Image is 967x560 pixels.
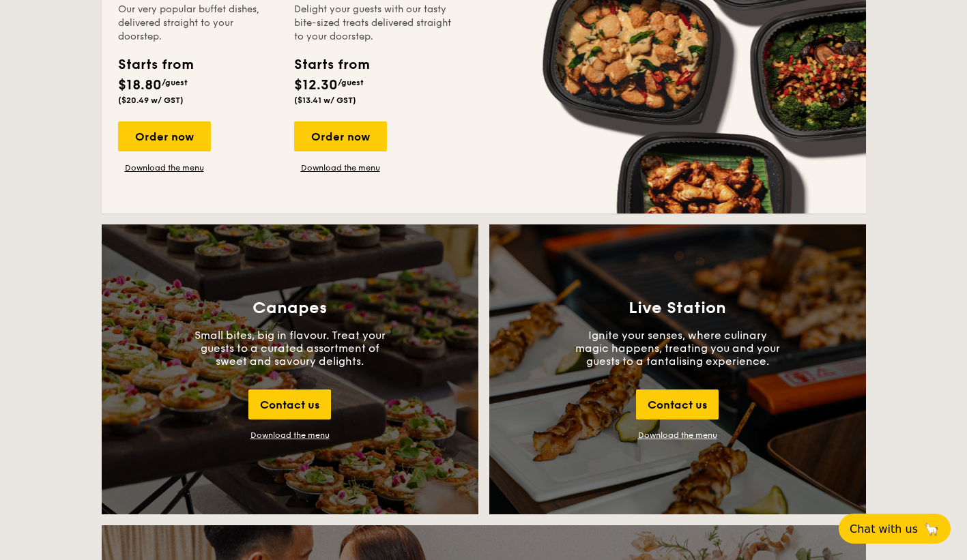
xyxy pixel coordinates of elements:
[629,299,726,318] h3: Live Station
[294,121,387,151] div: Order now
[162,78,188,87] span: /guest
[923,521,940,537] span: 🦙
[118,162,211,173] a: Download the menu
[188,329,392,368] p: Small bites, big in flavour. Treat your guests to a curated assortment of sweet and savoury delig...
[294,77,338,93] span: $12.30
[839,514,951,544] button: Chat with us🦙
[638,430,717,440] a: Download the menu
[294,95,356,105] span: ($13.41 w/ GST)
[850,522,918,535] span: Chat with us
[636,389,719,419] div: Contact us
[118,121,211,151] div: Order now
[575,329,780,368] p: Ignite your senses, where culinary magic happens, treating you and your guests to a tantalising e...
[294,55,369,75] div: Starts from
[118,77,162,93] span: $18.80
[338,78,364,87] span: /guest
[248,389,331,419] div: Contact us
[294,162,387,173] a: Download the menu
[252,299,327,318] h3: Canapes
[294,3,454,44] div: Delight your guests with our tasty bite-sized treats delivered straight to your doorstep.
[250,430,330,440] div: Download the menu
[118,55,192,75] div: Starts from
[118,95,184,105] span: ($20.49 w/ GST)
[118,3,278,44] div: Our very popular buffet dishes, delivered straight to your doorstep.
